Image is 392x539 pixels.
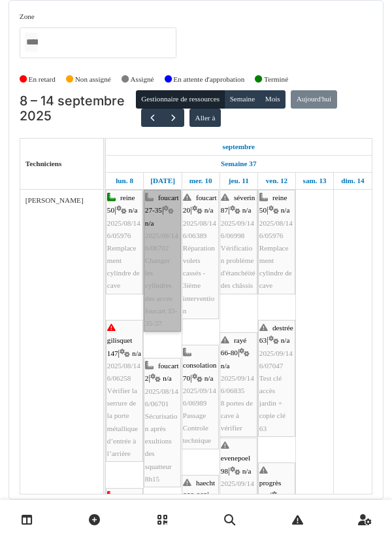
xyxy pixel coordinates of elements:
button: Précédent [141,109,163,128]
button: Suivant [163,109,184,128]
span: Remplacement cylindre de cave [259,244,292,290]
span: progrès 287 [259,479,282,499]
span: Remplacement cylindre de cave [107,244,140,290]
div: | [183,347,218,447]
div: | [259,322,294,435]
label: En retard [29,74,56,85]
button: Semaine [224,90,260,109]
span: [PERSON_NAME] [25,196,84,204]
a: 9 septembre 2025 [147,173,178,189]
span: 8 portes de cave à vérifier [221,399,253,432]
a: 14 septembre 2025 [338,173,367,189]
div: | [221,192,256,292]
span: n/a [221,362,230,370]
span: 2025/09/146/06835 [221,374,254,394]
span: Vérification problème d'étanchéité des châssis [221,244,255,290]
input: Tous [25,33,38,52]
span: n/a [284,492,293,500]
span: rayé 66-80 [221,336,246,356]
span: consolation 70 [183,361,217,381]
span: 2025/08/146/05976 [107,219,140,239]
span: 2025/08/146/06389 [183,219,216,239]
button: Aller à [189,109,220,127]
label: Terminé [264,74,288,85]
div: | [221,334,256,435]
span: haecht 666-668 [183,479,215,499]
span: 2025/08/146/06258 [107,362,140,382]
span: n/a [129,206,138,214]
span: reine 50 [259,194,287,214]
span: Réparation volets cassés - 3ième intervention [183,244,215,315]
span: n/a [204,374,214,382]
a: 11 septembre 2025 [225,173,252,189]
a: 8 septembre 2025 [112,173,137,189]
span: 2025/09/146/07038 [221,479,254,500]
span: n/a [242,206,252,214]
div: | [145,360,180,485]
a: 8 septembre 2025 [220,139,259,155]
div: | [259,192,294,292]
span: foucart 2 [145,362,179,382]
span: 2025/09/146/07047 [259,349,293,370]
span: n/a [281,336,290,344]
span: n/a [204,206,214,214]
div: | [107,322,142,460]
span: Techniciens [25,160,62,167]
label: Zone [20,11,35,22]
a: 13 septembre 2025 [300,173,330,189]
span: 2025/08/146/05976 [259,219,293,239]
h2: 8 – 14 septembre 2025 [20,94,136,124]
a: 10 septembre 2025 [186,173,216,189]
label: En attente d'approbation [173,74,244,85]
button: Aujourd'hui [291,90,336,109]
span: evenepoel 98 [221,454,250,474]
label: Assigné [131,74,154,85]
span: destrée 63 [259,324,293,344]
span: séverin 87 [221,194,255,214]
span: Passage Controle technique [183,411,212,444]
span: gilisquet 147 [107,336,133,356]
div: | [183,192,218,317]
span: 2025/09/146/06998 [221,219,254,239]
span: Sécurisation après exultions des squatteur 8h15 [145,412,178,483]
span: Test clé accès jardin + copie clé 63 [259,374,286,432]
span: n/a [163,374,172,382]
a: 12 septembre 2025 [263,173,291,189]
label: Non assigné [75,74,111,85]
button: Gestionnaire de ressources [136,90,225,109]
span: 2025/09/146/06989 [183,387,216,407]
span: n/a [242,467,252,475]
span: foucart 20 [183,194,217,214]
div: | [107,192,142,292]
a: Semaine 37 [218,156,259,172]
button: Mois [259,90,286,109]
span: n/a [132,349,141,357]
span: n/a [281,206,290,214]
span: reine 50 [107,194,135,214]
span: 2025/08/146/06701 [145,387,178,408]
span: Vérifier la serrure de la porte métallique d’entrée à l’arrière [107,387,138,457]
